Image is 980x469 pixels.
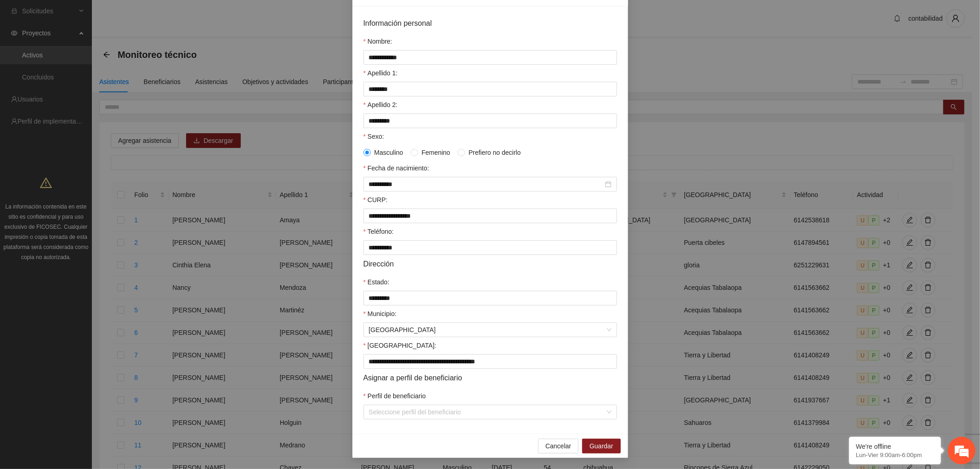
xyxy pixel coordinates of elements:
span: Información personal [363,17,432,29]
div: We're offline [856,443,934,450]
div: Minimizar ventana de chat en vivo [151,5,173,27]
input: Apellido 1: [363,82,617,96]
span: Dirección [363,258,394,270]
input: Nombre: [363,50,617,65]
textarea: Escriba su mensaje aquí y haga clic en “Enviar” [5,251,175,283]
span: Cancelar [545,441,571,451]
label: Colonia: [363,340,436,350]
span: Chihuahua [369,323,612,337]
input: Teléfono: [363,240,617,255]
span: Estamos sin conexión. Déjenos un mensaje. [17,123,162,215]
label: Apellido 2: [363,100,398,110]
span: Femenino [418,147,454,158]
em: Enviar [137,283,167,295]
button: Cancelar [538,439,578,453]
label: Municipio: [363,309,397,319]
button: Guardar [582,439,620,453]
div: Dejar un mensaje [48,47,154,59]
label: Teléfono: [363,226,394,237]
label: Apellido 1: [363,68,398,78]
input: Fecha de nacimiento: [369,179,603,189]
span: Prefiero no decirlo [465,147,525,158]
input: Estado: [363,291,617,305]
label: Perfil de beneficiario [363,391,426,401]
label: CURP: [363,195,388,205]
label: Fecha de nacimiento: [363,163,429,173]
input: Perfil de beneficiario [369,405,605,419]
span: Masculino [371,147,407,158]
label: Nombre: [363,36,392,46]
p: Lun-Vier 9:00am-6:00pm [856,452,934,458]
label: Estado: [363,277,390,287]
span: Guardar [589,441,613,451]
input: Colonia: [363,354,617,369]
input: Apellido 2: [363,113,617,128]
input: CURP: [363,209,617,223]
span: Asignar a perfil de beneficiario [363,372,462,384]
label: Sexo: [363,131,384,141]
